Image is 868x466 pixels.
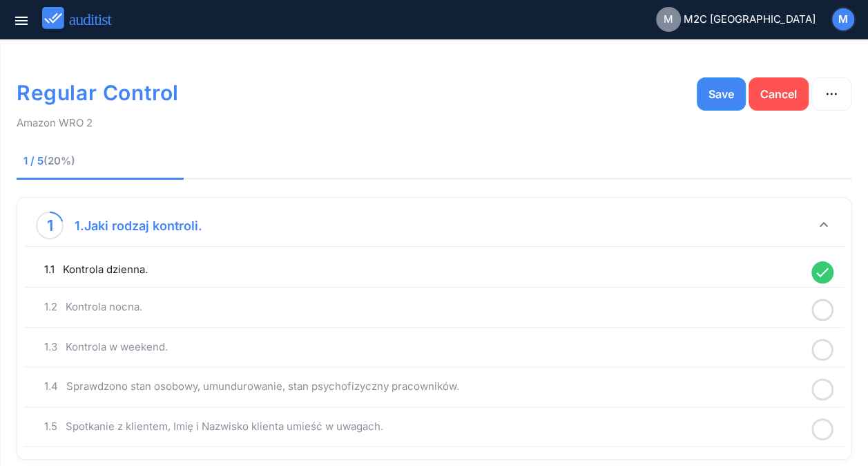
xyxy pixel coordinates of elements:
div: 1.5 Spotkanie z klientem, Imię i Nazwisko klienta umieść w uwagach. [44,418,804,435]
img: auditist_logo_new.svg [42,7,124,30]
span: M [664,12,673,28]
p: Amazon WRO 2 [17,116,851,130]
div: 1 [47,214,53,236]
div: 1.2 Kontrola nocna. [44,299,804,315]
i: done [811,261,833,283]
span: (20%) [44,154,75,167]
i: keyboard_arrow_down [816,216,832,233]
div: 1.3 Kontrola w weekend. [44,339,804,355]
h1: Regular Control [17,75,517,111]
button: Cancel [749,77,809,111]
button: Save [697,77,746,111]
div: Save [708,86,734,102]
span: M2C [GEOGRAPHIC_DATA] [684,12,816,28]
div: 1.1 Kontrola dzienna. [44,261,804,278]
button: M [831,7,856,32]
i: menu [13,12,30,29]
div: 1.4 Sprawdzono stan osobowy, umundurowanie, stan psychofizyczny pracowników. [44,378,804,395]
div: Cancel [760,86,797,102]
span: M [838,12,848,28]
strong: 1.Jaki rodzaj kontroli. [75,218,202,233]
span: 1 / 5 [23,153,265,169]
